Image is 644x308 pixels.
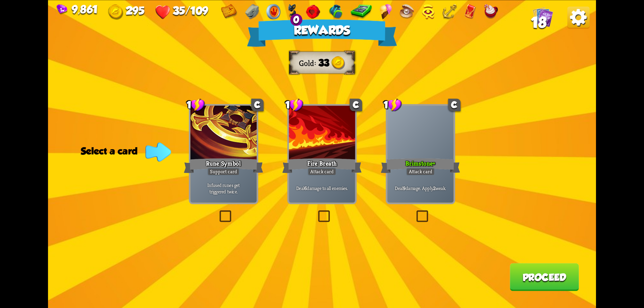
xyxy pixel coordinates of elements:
img: Cards_Icon.png [533,6,553,27]
img: Heartstone - Heal for 1 health whenever using an ability. [305,4,321,19]
div: Attack card [308,168,336,176]
img: Heart.png [155,4,171,19]
div: Fire Breath [282,157,362,175]
span: 18 [531,14,546,31]
button: Proceed [510,263,579,291]
img: Cat Statue - Playing a Claw card increases damage for all Scratch cards by 1 for current battle. [288,4,298,19]
div: Select a card [81,145,168,157]
img: Indicator_Arrow.png [145,142,171,161]
img: Cocoa - Gain 2 Bonus Armor whenever you start battle at 50% health or less. [484,4,498,19]
div: 1 [186,98,205,112]
img: Gold.png [108,4,123,19]
div: C [251,99,264,111]
img: Ice Cream - Retain unused stamina between turns. [379,4,392,19]
p: Deal damage. Apply weak. [389,185,452,191]
span: 295 [126,4,145,16]
div: C [350,99,362,111]
div: Attack card [406,168,435,176]
div: Rewards [247,19,397,47]
div: View all the cards in your deck [533,6,553,29]
div: Rune Symbol [184,157,263,175]
div: Gold [108,4,144,19]
img: Red Envelope - Normal enemies drop an additional card reward. [465,4,477,19]
img: Options_Button.png [567,6,589,28]
div: Brimstone+ [381,157,460,175]
b: 2 [433,185,435,191]
span: 33 [318,57,329,68]
div: Health [155,4,208,19]
b: 6 [304,185,307,191]
img: Oyster - When viewing your Draw Pile, the cards are now shown in the order of drawing. [399,4,414,19]
div: 1 [285,98,304,112]
b: 9 [403,185,405,191]
img: Gym Bag - Gain 1 Bonus Damage at the start of the combat. [328,4,343,19]
img: Stepping Stone - Whenever using an ability, gain 1 stamina. [266,4,281,19]
img: Hieroglyph - Draw a card after using an ability. [422,4,435,19]
img: Gem.png [57,4,68,14]
img: Calculator - Shop inventory can be reset 3 times. [351,4,372,19]
div: Support card [207,168,239,176]
img: Anchor - Start each combat with 10 armor. [442,4,457,19]
div: 0 [290,14,302,26]
img: Map - Reveal all path points on the map. [221,4,237,19]
p: Deal damage to all enemies. [290,185,354,191]
div: C [448,99,461,111]
div: Gold [299,58,318,68]
span: 35/109 [173,4,208,16]
p: Infused runes get triggered twice. [192,182,255,195]
div: Gems [57,3,98,15]
img: Dragonstone - Raise your max HP by 1 after each combat. [245,4,259,19]
div: 1 [383,98,402,112]
img: Gold.png [331,56,345,70]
